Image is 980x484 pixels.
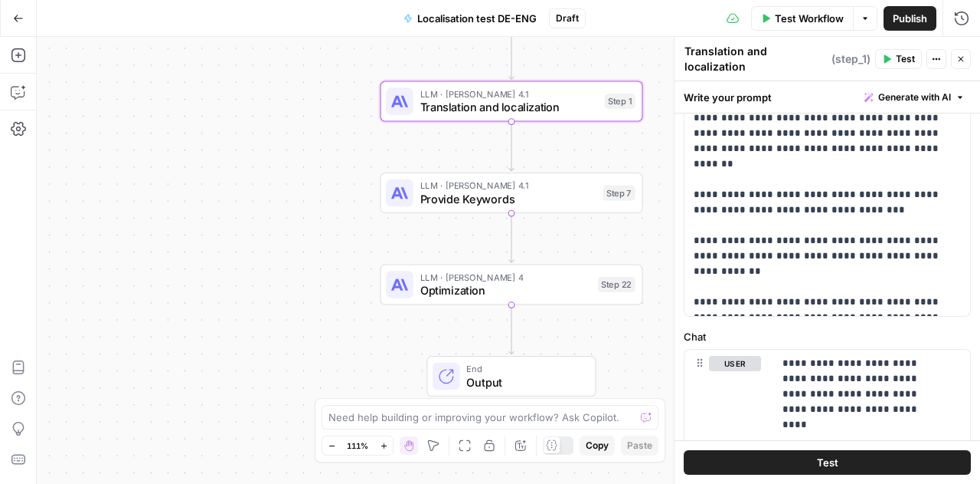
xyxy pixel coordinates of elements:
[684,450,971,475] button: Test
[675,81,980,113] div: Write your prompt
[775,11,844,26] span: Test Workflow
[556,12,579,25] span: Draft
[858,87,971,107] button: Generate with AI
[605,94,635,109] div: Step 1
[684,44,828,74] textarea: Translation and localization
[380,264,642,305] div: LLM · [PERSON_NAME] 4OptimizationStep 22
[580,436,615,456] button: Copy
[709,356,761,371] button: user
[380,173,642,213] div: LLM · [PERSON_NAME] 4.1Provide KeywordsStep 7
[420,99,598,116] span: Translation and localization
[347,440,368,452] span: 111%
[621,436,658,456] button: Paste
[893,11,927,26] span: Publish
[420,87,598,100] span: LLM · [PERSON_NAME] 4.1
[420,282,592,299] span: Optimization
[684,329,971,344] label: Chat
[509,121,514,171] g: Edge from step_1 to step_7
[831,51,871,67] span: ( step_1 )
[598,277,635,292] div: Step 22
[420,270,592,284] span: LLM · [PERSON_NAME] 4
[420,179,596,193] span: LLM · [PERSON_NAME] 4.1
[466,374,581,390] span: Output
[509,29,514,79] g: Edge from start to step_1
[380,356,642,397] div: EndOutput
[509,305,514,354] g: Edge from step_22 to end
[380,81,642,121] div: LLM · [PERSON_NAME] 4.1Translation and localizationStep 1
[420,190,596,207] span: Provide Keywords
[875,49,922,69] button: Test
[884,6,936,31] button: Publish
[627,439,652,453] span: Paste
[817,455,838,470] span: Test
[751,6,853,31] button: Test Workflow
[896,52,915,66] span: Test
[586,439,609,453] span: Copy
[394,6,546,31] button: Localisation test DE-ENG
[466,362,581,376] span: End
[603,186,635,201] div: Step 7
[417,11,537,26] span: Localisation test DE-ENG
[509,212,514,262] g: Edge from step_7 to step_22
[878,91,951,104] span: Generate with AI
